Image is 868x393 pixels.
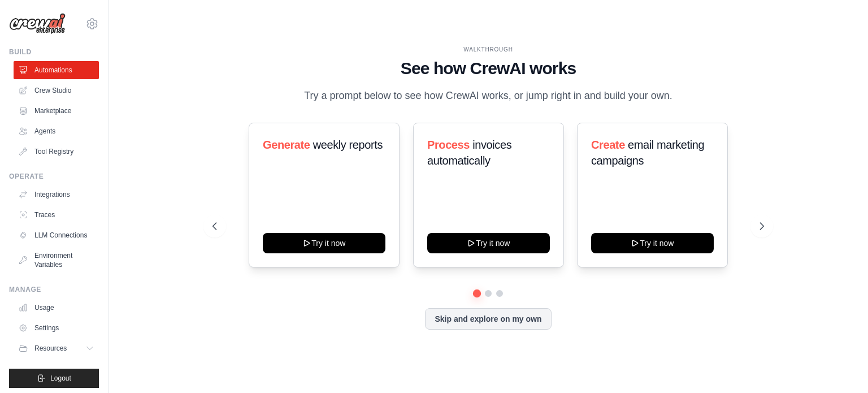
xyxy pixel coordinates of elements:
span: Logout [50,374,71,383]
a: Settings [14,319,99,337]
span: Process [427,139,470,151]
h1: See how CrewAI works [212,58,764,79]
span: Generate [263,139,310,151]
span: Create [591,139,625,151]
a: Traces [14,206,99,224]
button: Try it now [263,233,385,253]
a: Integrations [14,185,99,204]
button: Try it now [427,233,550,253]
div: Build [9,47,99,57]
a: Marketplace [14,102,99,120]
a: Automations [14,61,99,79]
a: Usage [14,299,99,317]
img: Logo [9,13,66,34]
a: Tool Registry [14,142,99,161]
a: LLM Connections [14,226,99,244]
div: WALKTHROUGH [212,45,764,54]
a: Environment Variables [14,247,99,274]
button: Resources [14,339,99,357]
p: Try a prompt below to see how CrewAI works, or jump right in and build your own. [298,88,678,104]
span: Resources [34,344,67,353]
button: Logout [9,369,99,388]
a: Agents [14,122,99,140]
span: weekly reports [313,139,383,151]
span: email marketing campaigns [591,139,704,167]
button: Skip and explore on my own [425,308,551,330]
span: invoices automatically [427,139,511,167]
div: Manage [9,285,99,294]
a: Crew Studio [14,81,99,100]
button: Try it now [591,233,714,253]
div: Operate [9,172,99,181]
